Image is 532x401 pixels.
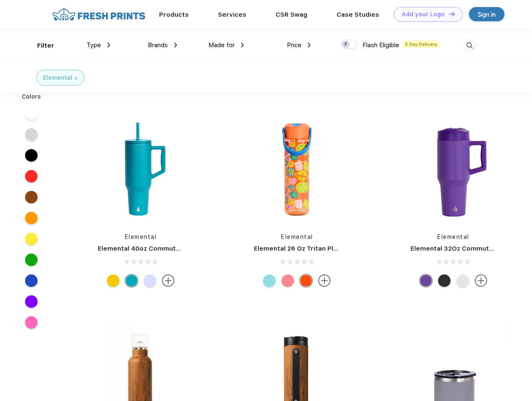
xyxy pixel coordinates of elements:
[86,41,101,49] span: Type
[281,233,313,240] a: Elemental
[263,274,276,287] div: Berry breeze
[174,43,177,48] img: dropdown.png
[37,41,54,51] div: Filter
[218,11,246,18] a: Services
[75,77,78,80] img: filter_cancel.svg
[241,113,352,224] img: func=resize&h=266
[159,11,189,18] a: Products
[208,41,235,49] span: Made for
[15,92,48,101] div: Colors
[144,274,156,287] div: Ice blue
[475,274,487,287] img: more.svg
[449,12,455,16] img: DT
[148,41,168,49] span: Brands
[287,41,301,49] span: Price
[107,274,119,287] div: Lemon zest
[410,245,524,252] a: Elemental 32Oz Commuter Tumbler
[125,274,138,287] div: Teal
[276,11,307,18] a: CSR Swag
[437,233,469,240] a: Elemental
[463,39,476,53] img: desktop_search.svg
[281,274,294,287] div: Rose
[420,274,432,287] div: Purple
[398,113,509,224] img: func=resize&h=266
[107,43,110,48] img: dropdown.png
[456,274,469,287] div: Matte White
[308,43,311,48] img: dropdown.png
[241,43,244,48] img: dropdown.png
[125,233,157,240] a: Elemental
[85,113,196,224] img: func=resize&h=266
[300,274,312,287] div: Good Vibes
[469,7,504,21] a: Sign in
[478,10,496,19] div: Sign in
[318,274,331,287] img: more.svg
[254,245,392,252] a: Elemental 26 Oz Tritan Plastic Water Bottle
[402,11,445,18] div: Add your Logo
[162,274,175,287] img: more.svg
[50,7,148,22] img: fo%20logo%202.webp
[438,274,451,287] div: Black
[403,41,440,48] span: 5 Day Delivery
[98,245,211,252] a: Elemental 40oz Commuter Tumbler
[43,74,72,82] div: Elemental
[362,41,399,49] span: Flash Eligible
